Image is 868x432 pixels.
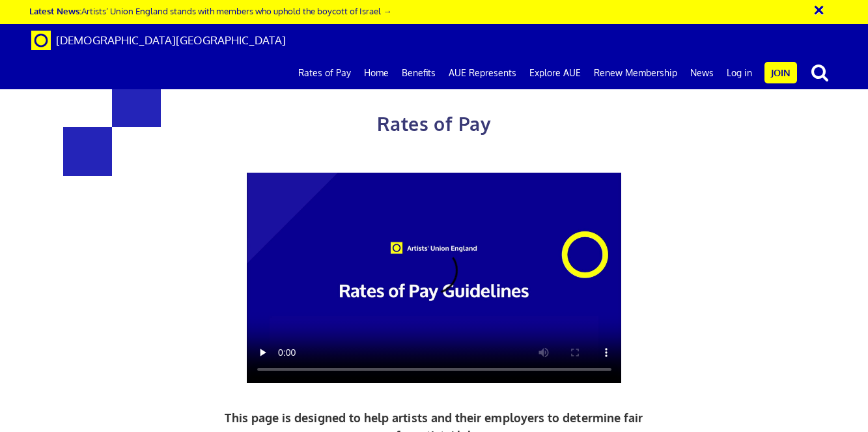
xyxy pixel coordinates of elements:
[720,57,759,89] a: Log in
[56,33,286,47] span: [DEMOGRAPHIC_DATA][GEOGRAPHIC_DATA]
[395,57,442,89] a: Benefits
[357,57,395,89] a: Home
[29,5,391,16] a: Latest News:Artists’ Union England stands with members who uphold the boycott of Israel →
[684,57,720,89] a: News
[21,24,296,57] a: Brand [DEMOGRAPHIC_DATA][GEOGRAPHIC_DATA]
[377,112,491,136] span: Rates of Pay
[442,57,523,89] a: AUE Represents
[292,57,357,89] a: Rates of Pay
[800,59,840,86] button: search
[29,5,81,16] strong: Latest News:
[587,57,684,89] a: Renew Membership
[764,62,797,83] a: Join
[523,57,587,89] a: Explore AUE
